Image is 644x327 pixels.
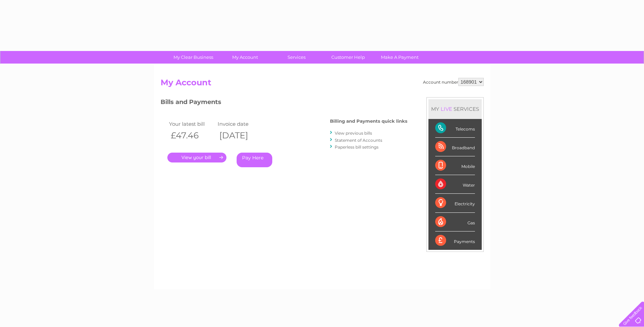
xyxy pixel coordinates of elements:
[335,144,379,150] a: Paperless bill settings
[435,119,475,138] div: Telecoms
[320,51,376,64] a: Customer Help
[216,128,265,142] th: [DATE]
[435,213,475,231] div: Gas
[167,128,216,142] th: £47.46
[161,97,407,109] h3: Bills and Payments
[161,78,484,91] h2: My Account
[435,138,475,156] div: Broadband
[237,153,272,167] a: Pay Here
[216,119,265,128] td: Invoice date
[269,51,325,64] a: Services
[423,78,484,86] div: Account number
[435,194,475,212] div: Electricity
[439,106,454,112] div: LIVE
[167,119,216,128] td: Your latest bill
[335,131,372,136] a: View previous bills
[335,138,382,143] a: Statement of Accounts
[372,51,428,64] a: Make A Payment
[435,175,475,194] div: Water
[167,153,226,162] a: .
[435,156,475,175] div: Mobile
[330,119,407,124] h4: Billing and Payments quick links
[428,99,482,119] div: MY SERVICES
[217,51,273,64] a: My Account
[165,51,221,64] a: My Clear Business
[435,231,475,250] div: Payments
